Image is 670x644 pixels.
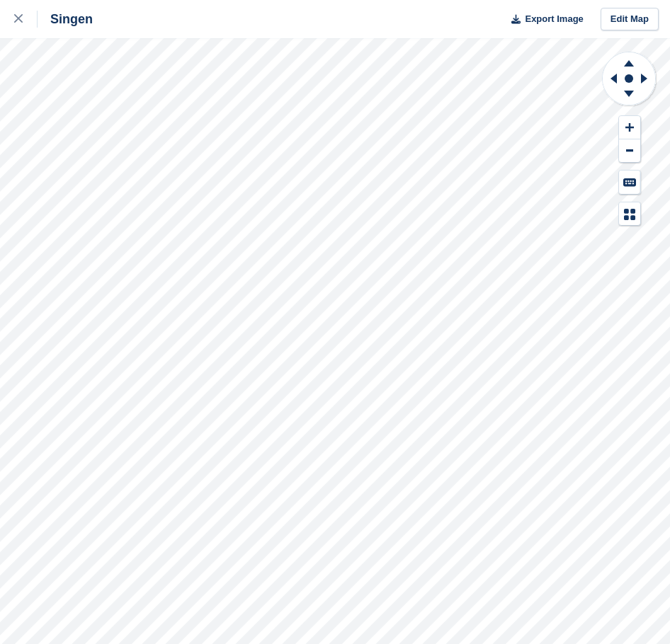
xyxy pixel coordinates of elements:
button: Zoom In [619,116,640,139]
button: Export Image [503,8,584,31]
div: Singen [38,11,93,28]
button: Zoom Out [619,139,640,163]
span: Export Image [525,12,583,26]
button: Keyboard Shortcuts [619,171,640,194]
button: Map Legend [619,202,640,226]
a: Edit Map [601,8,659,31]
